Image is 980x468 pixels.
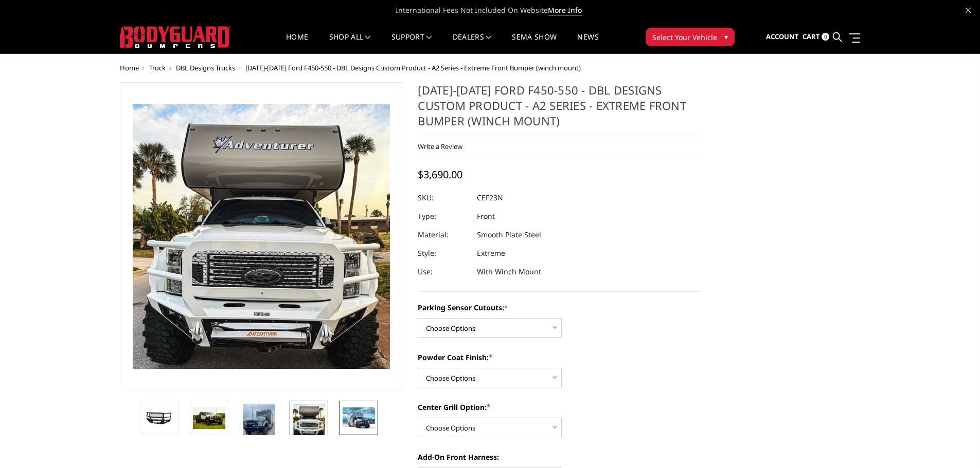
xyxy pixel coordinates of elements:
span: [DATE]-[DATE] Ford F450-550 - DBL Designs Custom Product - A2 Series - Extreme Front Bumper (winc... [245,63,581,72]
a: Write a Review [418,142,462,151]
span: $3,690.00 [418,167,462,181]
label: Parking Sensor Cutouts: [418,302,702,313]
a: Support [391,33,432,53]
a: Dealers [453,33,492,53]
a: Truck [149,63,166,72]
a: Home [286,33,308,53]
dd: CEF23N [477,189,503,207]
label: Powder Coat Finish: [418,352,702,363]
dt: SKU: [418,189,469,207]
img: BODYGUARD BUMPERS [120,26,230,48]
button: Select Your Vehicle [646,28,735,46]
img: 2023-2025 Ford F450-550 - DBL Designs Custom Product - A2 Series - Extreme Front Bumper (winch mo... [293,404,325,437]
a: SEMA Show [512,33,557,53]
label: Add-On Front Harness: [418,452,702,462]
a: DBL Designs Trucks [176,63,235,72]
a: shop all [329,33,371,53]
img: 2023-2025 Ford F450-550 - DBL Designs Custom Product - A2 Series - Extreme Front Bumper (winch mo... [193,407,225,429]
a: News [577,33,598,53]
img: 2023-2025 Ford F450-550 - DBL Designs Custom Product - A2 Series - Extreme Front Bumper (winch mo... [143,410,175,425]
dd: Extreme [477,244,505,263]
span: Account [766,32,799,41]
span: ▾ [724,31,728,42]
span: Cart [803,32,820,41]
dt: Style: [418,244,469,263]
span: 0 [822,33,829,41]
dt: Material: [418,226,469,244]
dd: Smooth Plate Steel [477,226,541,244]
label: Center Grill Option: [418,402,702,413]
h1: [DATE]-[DATE] Ford F450-550 - DBL Designs Custom Product - A2 Series - Extreme Front Bumper (winc... [418,82,702,136]
a: More Info [548,5,582,15]
a: Cart 0 [803,23,829,51]
dt: Use: [418,263,469,281]
dd: With Winch Mount [477,263,541,281]
img: 2023-2025 Ford F450-550 - DBL Designs Custom Product - A2 Series - Extreme Front Bumper (winch mo... [243,404,275,447]
a: Home [120,63,139,72]
img: 2023-2025 Ford F450-550 - DBL Designs Custom Product - A2 Series - Extreme Front Bumper (winch mo... [343,407,375,428]
dt: Type: [418,207,469,226]
span: Select Your Vehicle [652,32,717,43]
a: Account [766,23,799,51]
dd: Front [477,207,495,226]
a: 2023-2025 Ford F450-550 - DBL Designs Custom Product - A2 Series - Extreme Front Bumper (winch mo... [120,82,404,390]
